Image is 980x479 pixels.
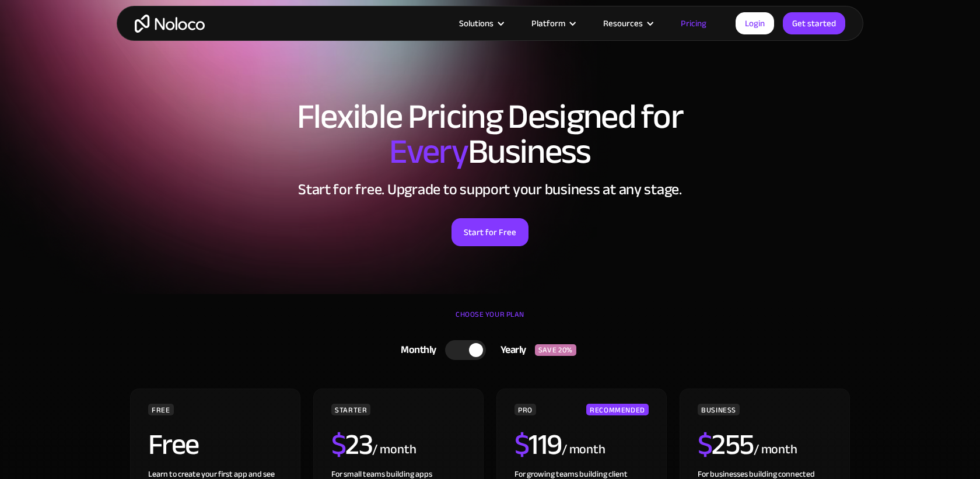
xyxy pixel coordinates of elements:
[386,341,445,359] div: Monthly
[135,15,205,33] a: home
[128,306,852,335] div: CHOOSE YOUR PLAN
[331,430,373,459] h2: 23
[389,119,468,184] span: Every
[698,417,712,472] span: $
[517,16,589,31] div: Platform
[331,417,346,472] span: $
[531,16,565,31] div: Platform
[783,12,845,34] a: Get started
[444,16,517,31] div: Solutions
[128,181,852,198] h2: Start for free. Upgrade to support your business at any stage.
[754,440,797,459] div: / month
[452,218,528,246] a: Start for Free
[736,12,774,34] a: Login
[698,404,740,415] div: BUSINESS
[586,404,649,415] div: RECOMMENDED
[698,430,754,459] h2: 255
[331,404,370,415] div: STARTER
[486,341,535,359] div: Yearly
[459,16,494,31] div: Solutions
[589,16,666,31] div: Resources
[535,344,576,356] div: SAVE 20%
[148,430,199,459] h2: Free
[603,16,643,31] div: Resources
[514,404,536,415] div: PRO
[562,440,605,459] div: / month
[666,16,721,31] a: Pricing
[514,430,562,459] h2: 119
[128,99,852,169] h1: Flexible Pricing Designed for Business
[514,417,529,472] span: $
[372,440,416,459] div: / month
[148,404,174,415] div: FREE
